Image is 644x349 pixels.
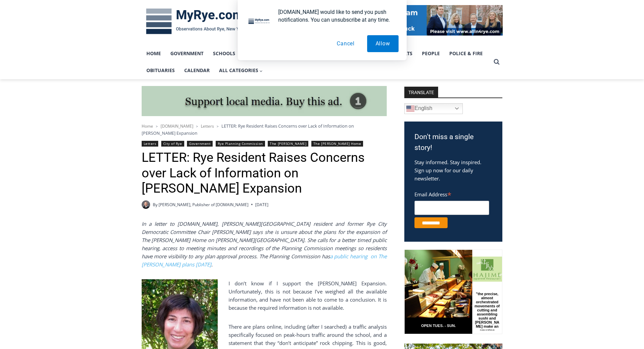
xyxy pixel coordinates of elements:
[246,8,273,35] img: notification icon
[216,141,265,147] a: Rye Planning Commission
[404,103,463,114] a: English
[142,253,387,268] a: a public hearing on The [PERSON_NAME] plans [DATE]
[414,132,492,153] h3: Don't miss a single story!
[153,201,158,208] span: By
[142,220,387,268] em: In a letter to [DOMAIN_NAME], [PERSON_NAME][GEOGRAPHIC_DATA] resident and former Rye City Democra...
[273,8,399,24] div: [DOMAIN_NAME] would like to send you push notifications. You can unsubscribe at any time.
[142,123,354,136] span: LETTER: Rye Resident Raises Concerns over Lack of Information on [PERSON_NAME] Expansion
[404,87,438,97] strong: TRANSLATE
[268,141,308,147] a: The [PERSON_NAME]
[142,62,180,79] a: Obituaries
[406,105,414,113] img: en
[163,66,328,84] a: Intern @ [DOMAIN_NAME]
[142,150,387,196] h1: LETTER: Rye Resident Raises Concerns over Lack of Information on [PERSON_NAME] Expansion
[201,123,214,129] a: Letters
[142,141,159,147] a: Letters
[161,123,193,129] a: [DOMAIN_NAME]
[367,35,399,52] button: Allow
[142,86,387,116] img: support local media, buy this ad
[156,124,158,129] span: >
[180,62,214,79] a: Calendar
[159,202,248,208] a: [PERSON_NAME], Publisher of [DOMAIN_NAME]
[491,56,503,68] button: View Search Form
[214,62,268,79] button: Child menu of All Categories
[0,68,68,84] a: Open Tues. - Sun. [PHONE_NUMBER]
[142,123,153,129] a: Home
[161,141,184,147] a: City of Rye
[2,70,66,95] span: Open Tues. - Sun. [PHONE_NUMBER]
[196,124,198,129] span: >
[328,35,363,52] button: Cancel
[142,123,387,136] nav: Breadcrumbs
[142,279,387,312] p: I don’t know if I support the [PERSON_NAME] Expansion. Unfortunately, this is not because I’ve we...
[177,67,313,83] span: Intern @ [DOMAIN_NAME]
[69,42,96,81] div: "the precise, almost orchestrated movements of cutting and assembling sushi and [PERSON_NAME] mak...
[414,188,489,200] label: Email Address
[217,124,219,129] span: >
[414,158,492,182] p: Stay informed. Stay inspired. Sign up now for our daily newsletter.
[255,201,268,208] time: [DATE]
[142,45,491,79] nav: Primary Navigation
[142,200,150,209] a: Author image
[187,141,213,147] a: Government
[171,0,319,66] div: "[PERSON_NAME] and I covered the [DATE] Parade, which was a really eye opening experience as I ha...
[311,141,363,147] a: The [PERSON_NAME] Home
